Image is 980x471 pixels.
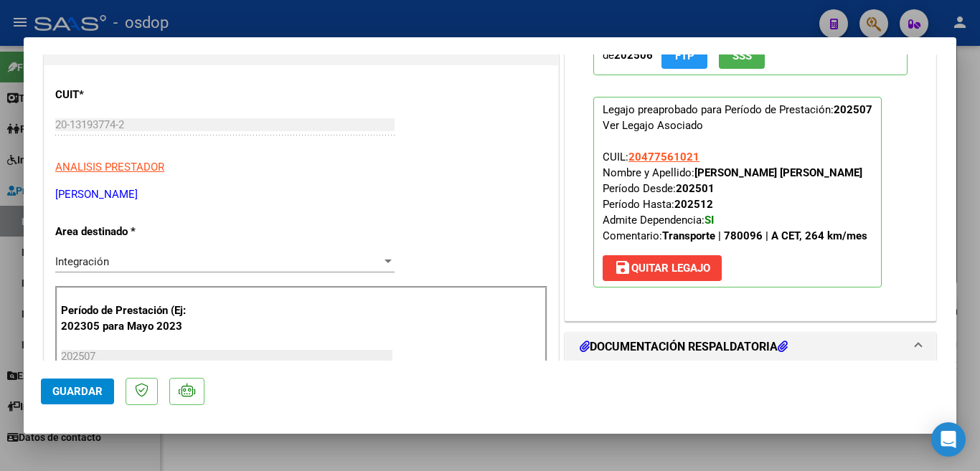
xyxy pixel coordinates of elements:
span: Integración [55,255,109,268]
p: Area destinado * [55,224,203,240]
mat-icon: save [614,259,631,276]
button: Quitar Legajo [603,255,722,281]
span: 20477561021 [628,151,699,163]
div: Ver Legajo Asociado [603,118,703,133]
span: ANALISIS PRESTADOR [55,161,164,173]
p: CUIT [55,87,203,103]
strong: 202506 [614,49,653,62]
button: Guardar [41,379,114,404]
p: Período de Prestación (Ej: 202305 para Mayo 2023 [61,303,205,335]
span: SSS [732,49,752,62]
p: Legajo preaprobado para Período de Prestación: [593,97,882,287]
strong: 202501 [676,182,715,195]
button: FTP [661,42,707,69]
span: Comentario: [603,229,867,242]
strong: 202512 [674,198,713,211]
span: FTP [675,49,694,62]
span: Quitar Legajo [614,262,710,275]
div: Open Intercom Messenger [931,422,966,457]
mat-expansion-panel-header: DOCUMENTACIÓN RESPALDATORIA [565,333,936,361]
p: [PERSON_NAME] [55,186,547,203]
h1: DOCUMENTACIÓN RESPALDATORIA [580,338,788,356]
strong: Transporte | 780096 | A CET, 264 km/mes [662,229,867,242]
button: SSS [719,42,765,69]
strong: SI [705,214,714,227]
span: Guardar [52,385,103,398]
strong: [PERSON_NAME] [PERSON_NAME] [694,166,862,179]
strong: 202507 [834,103,872,116]
span: CUIL: Nombre y Apellido: Período Desde: Período Hasta: Admite Dependencia: [603,151,867,242]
